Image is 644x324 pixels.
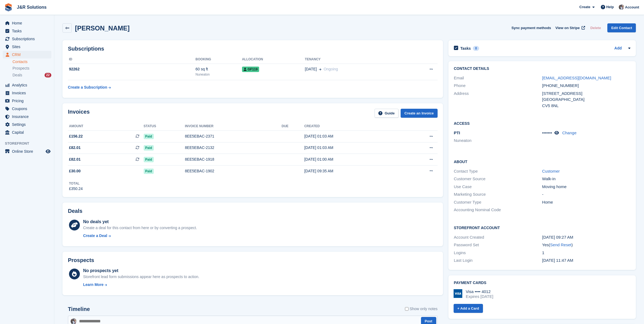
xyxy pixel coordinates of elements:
[304,133,400,139] div: [DATE] 01:03 AM
[305,55,404,64] th: Tenancy
[542,199,630,205] div: Home
[45,73,51,77] div: 22
[5,141,54,146] span: Storefront
[542,169,560,173] a: Customer
[242,55,305,64] th: Allocation
[12,148,45,155] span: Online Store
[12,129,45,136] span: Capital
[69,168,81,174] span: £30.00
[144,145,154,151] span: Paid
[83,282,199,288] a: Learn More
[12,72,51,78] a: Deals 22
[454,130,460,135] span: PTI
[185,168,282,174] div: 8EE5EBAC-1902
[607,23,636,32] a: Edit Contact
[454,184,542,190] div: Use Case
[69,186,83,192] div: £350.24
[606,4,614,10] span: Help
[68,257,94,263] h2: Prospects
[542,191,630,198] div: -
[69,145,81,151] span: £82.01
[69,133,83,139] span: £156.22
[454,289,462,298] img: Visa Logo
[542,83,630,89] div: [PHONE_NUMBER]
[3,35,51,43] a: menu
[196,66,242,72] div: 60 sq ft
[144,134,154,139] span: Paid
[460,46,471,51] h2: Tasks
[12,121,45,128] span: Settings
[185,133,282,139] div: 8EE5EBAC-2371
[473,46,479,51] div: 0
[3,19,51,27] a: menu
[15,3,49,12] a: J&R Solutions
[454,199,542,205] div: Customer Type
[588,23,603,32] button: Delete
[196,72,242,77] div: Nuneaton
[196,55,242,64] th: Booking
[454,207,542,213] div: Accounting Nominal Code
[511,23,551,32] button: Sync payment methods
[3,51,51,58] a: menu
[83,233,107,239] div: Create a Deal
[3,129,51,136] a: menu
[542,91,630,97] div: [STREET_ADDRESS]
[242,67,259,72] span: GF119
[466,294,493,299] div: Expires [DATE]
[12,97,45,105] span: Pricing
[12,19,45,27] span: Home
[454,168,542,175] div: Contact Type
[401,109,438,118] a: Create an Invoice
[304,168,400,174] div: [DATE] 09:35 AM
[553,23,586,32] a: View on Stripe
[185,157,282,162] div: 8EE5EBAC-1918
[614,45,622,52] a: Add
[454,91,542,109] div: Address
[68,46,438,52] h2: Subscriptions
[454,176,542,182] div: Customer Source
[454,257,542,264] div: Last Login
[68,208,82,214] h2: Deals
[454,120,630,126] h2: Access
[68,66,196,72] div: 92262
[3,121,51,128] a: menu
[304,145,400,151] div: [DATE] 01:03 AM
[454,234,542,241] div: Account Created
[12,35,45,43] span: Subscriptions
[12,81,45,89] span: Analytics
[305,66,317,72] span: [DATE]
[12,59,51,64] a: Contacts
[144,169,154,174] span: Paid
[68,122,144,131] th: Amount
[405,306,409,312] input: Show only notes
[3,105,51,113] a: menu
[454,83,542,89] div: Phone
[45,148,51,155] a: Preview store
[619,4,624,10] img: Steve Revell
[83,233,197,239] a: Create a Deal
[555,25,580,31] span: View on Stripe
[454,138,542,144] li: Nuneaton
[83,282,103,288] div: Learn More
[3,81,51,89] a: menu
[454,250,542,256] div: Logins
[68,109,90,118] h2: Invoices
[83,219,197,225] div: No deals yet
[83,274,199,280] div: Storefront lead form submissions appear here as prospects to action.
[3,113,51,120] a: menu
[542,258,573,263] time: 2025-07-30 10:47:58 UTC
[68,82,111,92] a: Create a Subscription
[549,242,573,247] span: ( )
[12,105,45,113] span: Coupons
[12,43,45,51] span: Sites
[185,122,282,131] th: Invoice number
[144,157,154,162] span: Paid
[323,67,338,71] span: Ongoing
[625,5,639,10] span: Account
[3,89,51,97] a: menu
[579,4,590,10] span: Create
[3,97,51,105] a: menu
[375,109,398,118] a: Guide
[12,89,45,97] span: Invoices
[83,225,197,231] div: Create a deal for this contact from here or by converting a prospect.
